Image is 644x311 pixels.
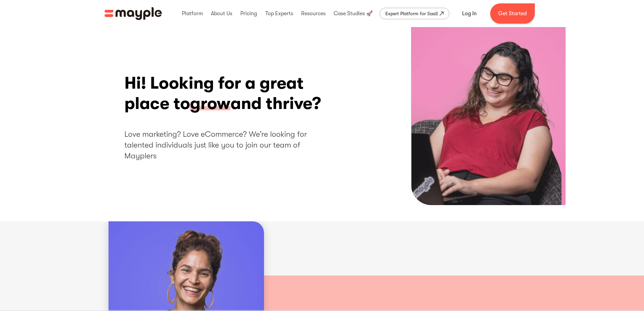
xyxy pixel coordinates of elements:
[490,3,535,24] a: Get Started
[239,3,259,24] div: Pricing
[104,7,162,20] a: home
[180,3,205,24] div: Platform
[209,3,234,24] div: About Us
[411,27,566,205] img: Hi! Looking for a great place to grow and thrive?
[124,73,331,114] h1: Hi! Looking for a great place to and thrive?
[190,93,231,114] span: grow
[300,3,327,24] div: Resources
[104,7,162,20] img: Mayple logo
[380,8,449,19] a: Expert Platform for SaaS
[385,9,438,18] div: Expert Platform for SaaS
[124,129,331,162] h2: Love marketing? Love eCommerce? We’re looking for talented individuals just like you to join our ...
[264,3,295,24] div: Top Experts
[454,5,485,22] a: Log In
